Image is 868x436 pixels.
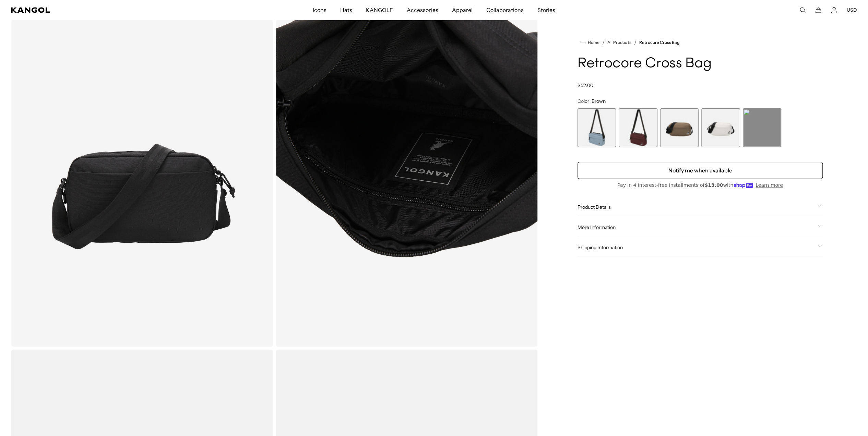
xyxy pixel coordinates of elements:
div: 2 of 5 [619,108,657,147]
a: Account [831,7,837,13]
button: USD [847,7,857,13]
div: 1 of 5 [578,108,616,147]
label: Black [743,108,782,147]
span: Brown [592,98,606,104]
span: Shipping Information [578,244,815,251]
label: Brown [660,108,699,147]
button: Notify me when available [578,162,823,179]
label: Burgundy [619,108,657,147]
a: Retrocore Cross Bag [639,40,679,45]
a: All Products [607,40,631,45]
a: Kangol [11,7,207,13]
a: Home [580,39,599,46]
div: 3 of 5 [660,108,699,147]
span: $52.00 [578,82,593,88]
span: Product Details [578,204,815,210]
span: Home [586,40,599,45]
h1: Retrocore Cross Bag [578,56,823,71]
span: Color [578,98,589,104]
label: Ecru [701,108,740,147]
label: Light Blue [578,108,616,147]
div: 5 of 5 [743,108,782,147]
li: / [631,38,636,47]
li: / [599,38,605,47]
button: Cart [815,7,821,13]
summary: Search here [799,7,806,13]
span: More Information [578,224,815,230]
nav: breadcrumbs [578,38,823,47]
div: 4 of 5 [701,108,740,147]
